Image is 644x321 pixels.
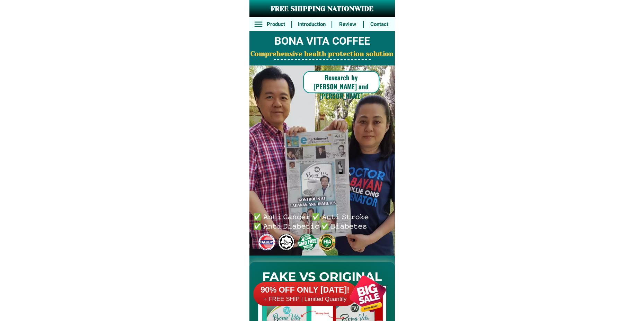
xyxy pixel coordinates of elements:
h6: + FREE SHIP | Limited Quantily [253,295,357,303]
h6: Contact [368,20,391,28]
h2: FAKE VS ORIGINAL [249,268,395,286]
h6: ✅ 𝙰𝚗𝚝𝚒 𝙲𝚊𝚗𝚌𝚎𝚛 ✅ 𝙰𝚗𝚝𝚒 𝚂𝚝𝚛𝚘𝚔𝚎 ✅ 𝙰𝚗𝚝𝚒 𝙳𝚒𝚊𝚋𝚎𝚝𝚒𝚌 ✅ 𝙳𝚒𝚊𝚋𝚎𝚝𝚎𝚜 [253,212,372,230]
h6: Product [264,20,288,28]
h6: Research by [PERSON_NAME] and [PERSON_NAME] [303,73,379,100]
h6: Review [336,20,360,28]
h6: Introduction [295,20,328,28]
h2: Comprehensive health protection solution [249,49,395,59]
h6: 90% OFF ONLY [DATE]! [253,285,357,295]
h2: BONA VITA COFFEE [249,33,395,50]
h3: FREE SHIPPING NATIONWIDE [249,4,395,14]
